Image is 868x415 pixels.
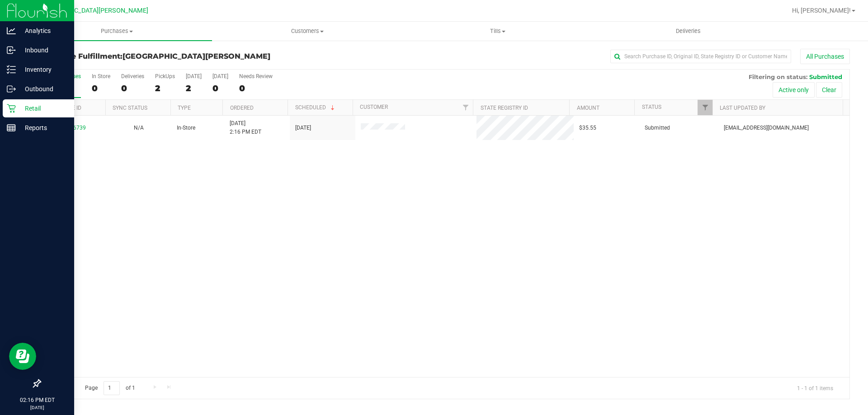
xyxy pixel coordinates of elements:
a: Filter [698,100,712,115]
a: Tills [402,22,593,41]
inline-svg: Inventory [7,65,16,74]
a: Ordered [230,105,254,111]
a: Deliveries [593,22,783,41]
a: Purchases [22,22,212,41]
a: Sync Status [113,105,147,111]
div: Deliveries [121,73,144,79]
span: Submitted [645,124,670,132]
span: [GEOGRAPHIC_DATA][PERSON_NAME] [123,52,270,61]
span: Hi, [PERSON_NAME]! [792,7,851,14]
span: Page of 1 [77,381,142,395]
a: Scheduled [295,104,336,111]
a: Customers [212,22,402,41]
span: Submitted [809,73,842,80]
div: [DATE] [212,73,228,79]
button: Active only [773,82,815,98]
span: Deliveries [664,27,713,35]
div: In Store [92,73,110,79]
a: Customer [360,104,388,110]
div: 2 [186,83,202,93]
span: [DATE] 2:16 PM EDT [230,119,261,136]
span: Customers [212,27,402,35]
div: Needs Review [239,73,273,79]
h3: Purchase Fulfillment: [40,52,310,61]
div: PickUps [155,73,175,79]
a: Type [178,105,191,111]
inline-svg: Outbound [7,84,16,93]
inline-svg: Reports [7,123,16,132]
p: [DATE] [4,404,70,411]
div: [DATE] [186,73,202,79]
input: 1 [104,381,120,395]
span: In-Store [177,124,195,132]
span: Not Applicable [134,125,144,131]
div: 0 [92,83,110,93]
a: Status [642,104,661,110]
a: State Registry ID [481,105,528,111]
p: Reports [16,122,70,133]
iframe: Resource center [9,343,36,370]
span: Purchases [22,27,212,35]
inline-svg: Retail [7,104,16,113]
inline-svg: Analytics [7,26,16,35]
span: Filtering on status: [749,73,807,80]
span: [EMAIL_ADDRESS][DOMAIN_NAME] [724,124,809,132]
span: [DATE] [295,124,311,132]
a: Amount [577,105,599,111]
p: Inventory [16,64,70,75]
p: Analytics [16,25,70,36]
button: Clear [816,82,842,98]
a: Filter [458,100,473,115]
div: 2 [155,83,175,93]
div: 0 [212,83,228,93]
div: 0 [121,83,144,93]
p: Retail [16,103,70,114]
a: 11856739 [61,125,86,131]
span: Tills [403,27,592,35]
button: All Purchases [800,49,850,64]
span: $35.55 [579,124,596,132]
button: N/A [134,124,144,132]
a: Last Updated By [720,105,765,111]
inline-svg: Inbound [7,46,16,55]
input: Search Purchase ID, Original ID, State Registry ID or Customer Name... [610,50,791,63]
div: 0 [239,83,273,93]
p: Outbound [16,84,70,94]
p: Inbound [16,45,70,56]
span: 1 - 1 of 1 items [790,381,840,395]
span: [GEOGRAPHIC_DATA][PERSON_NAME] [37,7,148,14]
p: 02:16 PM EDT [4,396,70,404]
